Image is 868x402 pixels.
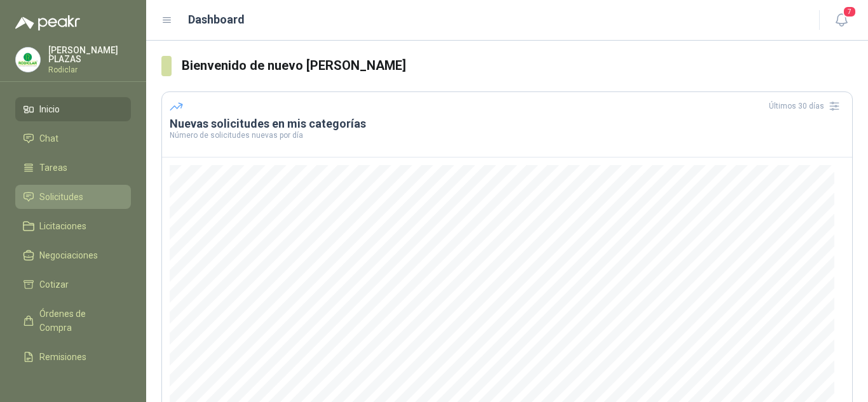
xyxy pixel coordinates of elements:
a: Chat [15,126,131,151]
a: Cotizar [15,272,131,297]
p: Número de solicitudes nuevas por día [170,131,844,139]
span: Órdenes de Compra [39,307,119,335]
span: Remisiones [39,350,86,364]
span: 7 [843,6,857,18]
span: Chat [39,131,58,145]
a: Remisiones [15,345,131,369]
h3: Bienvenido de nuevo [PERSON_NAME] [182,56,853,76]
p: Rodiclar [48,66,131,74]
a: Solicitudes [15,185,131,209]
a: Tareas [15,156,131,180]
a: Órdenes de Compra [15,302,131,340]
a: Negociaciones [15,243,131,267]
span: Inicio [39,102,60,116]
h3: Nuevas solicitudes en mis categorías [170,116,844,131]
a: Inicio [15,97,131,121]
span: Tareas [39,161,67,175]
span: Licitaciones [39,219,86,233]
span: Cotizar [39,278,69,291]
a: Licitaciones [15,214,131,238]
div: Últimos 30 días [769,96,844,116]
span: Solicitudes [39,190,83,204]
img: Logo peakr [15,15,80,30]
button: 7 [830,9,853,32]
p: [PERSON_NAME] PLAZAS [48,46,131,64]
img: Company Logo [16,48,40,72]
h1: Dashboard [188,11,245,29]
span: Negociaciones [39,248,98,262]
